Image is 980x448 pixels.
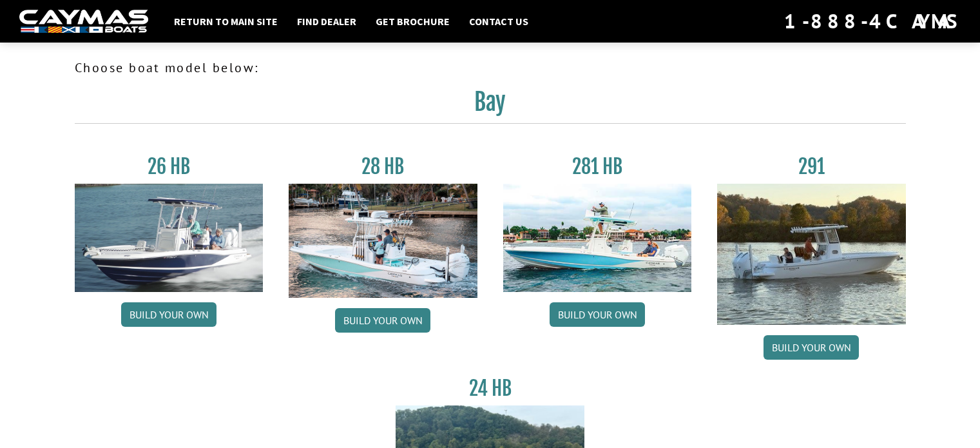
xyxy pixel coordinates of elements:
h3: 24 HB [396,376,584,400]
img: 291_Thumbnail.jpg [717,184,906,325]
p: Choose boat model below: [75,58,906,77]
img: 26_new_photo_resized.jpg [75,184,264,292]
a: Build your own [335,308,430,333]
a: Get Brochure [369,13,456,30]
div: 1-888-4CAYMAS [784,7,961,35]
img: 28-hb-twin.jpg [503,184,692,292]
a: Return to main site [168,13,284,30]
a: Build your own [764,335,859,360]
a: Build your own [550,302,645,327]
img: 28_hb_thumbnail_for_caymas_connect.jpg [289,184,477,298]
a: Build your own [121,302,216,327]
img: white-logo-c9c8dbefe5ff5ceceb0f0178aa75bf4bb51f6bca0971e226c86eb53dfe498488.png [19,10,148,34]
h3: 291 [717,155,906,179]
h3: 281 HB [503,155,692,179]
h3: 26 HB [75,155,264,179]
h2: Bay [75,88,906,124]
a: Contact Us [463,13,535,30]
a: Find Dealer [291,13,363,30]
h3: 28 HB [289,155,477,179]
